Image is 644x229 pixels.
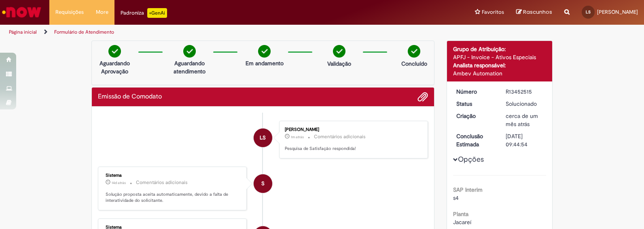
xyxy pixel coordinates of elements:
dt: Conclusão Estimada [450,132,500,148]
dt: Criação [450,112,500,120]
button: Adicionar anexos [417,92,428,102]
span: 14d atrás [112,180,126,185]
span: S [261,174,265,193]
span: cerca de um mês atrás [506,112,538,128]
div: Luanna Souza Silva [254,128,272,147]
a: Rascunhos [516,9,552,16]
p: +GenAi [147,8,167,18]
div: R13452515 [506,88,543,96]
span: More [96,8,108,16]
a: Formulário de Atendimento [54,29,114,35]
p: Concluído [401,60,427,68]
span: Favoritos [482,8,504,16]
div: Ambev Automation [453,69,547,77]
div: Padroniza [121,8,167,18]
p: Pesquisa de Satisfação respondida! [285,146,419,152]
p: Aguardando Aprovação [95,59,134,75]
img: check-circle-green.png [108,45,121,58]
span: Jacareí [453,218,471,226]
div: Solucionado [506,100,543,108]
p: Em andamento [246,59,284,67]
ul: Trilhas de página [6,25,423,40]
div: Sistema [106,173,240,178]
small: Comentários adicionais [136,179,188,186]
span: [PERSON_NAME] [597,9,638,15]
small: Comentários adicionais [314,133,366,140]
span: Requisições [55,8,84,16]
time: 15/09/2025 11:52:50 [112,180,126,185]
div: APFJ - Invoice - Ativos Especiais [453,53,547,61]
span: LS [260,128,266,148]
span: 1m atrás [291,135,304,139]
a: Página inicial [9,29,37,35]
div: System [254,174,272,193]
span: LS [586,9,591,15]
span: Rascunhos [523,8,552,16]
p: Aguardando atendimento [170,59,209,75]
div: Grupo de Atribuição: [453,45,547,53]
b: SAP Interim [453,186,483,193]
span: s4 [453,194,459,201]
div: [DATE] 09:44:54 [506,132,543,148]
img: check-circle-green.png [408,45,420,58]
h2: Emissão de Comodato Histórico de tíquete [98,93,162,101]
div: 27/08/2025 13:44:47 [506,112,543,128]
div: [PERSON_NAME] [285,127,419,132]
div: Analista responsável: [453,61,547,69]
time: 27/08/2025 13:44:47 [506,112,538,128]
p: Validação [327,60,351,68]
img: check-circle-green.png [333,45,345,58]
p: Solução proposta aceita automaticamente, devido a falta de interatividade do solicitante. [106,191,240,204]
img: check-circle-green.png [183,45,196,58]
dt: Status [450,100,500,108]
img: check-circle-green.png [258,45,271,58]
dt: Número [450,88,500,96]
img: ServiceNow [1,4,42,20]
b: Planta [453,210,468,218]
time: 29/09/2025 11:40:19 [291,135,304,139]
